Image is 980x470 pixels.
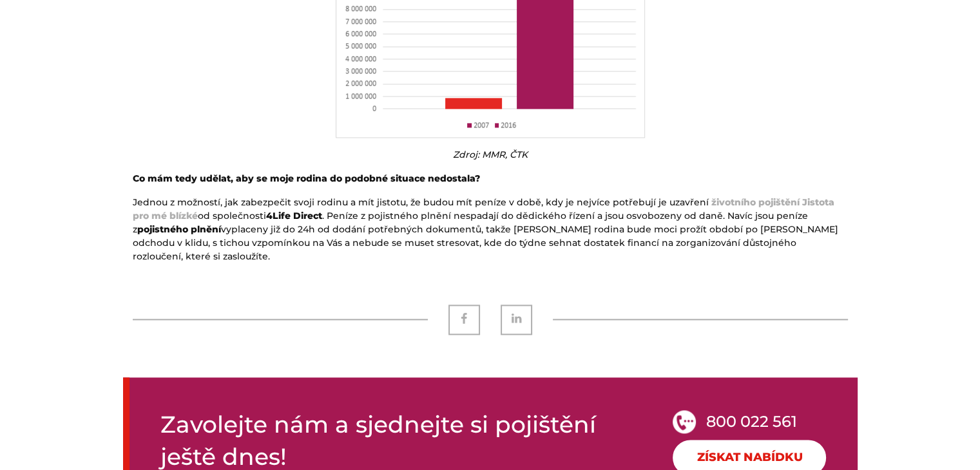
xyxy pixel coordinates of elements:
strong: 4Life Direct [266,210,322,221]
div: 800 022 561 [706,410,796,440]
strong: životního pojištění [711,196,800,208]
img: call-icon.png [673,410,696,433]
p: Jednou z možností, jak zabezpečit svoji rodinu a mít jistotu, že budou mít peníze v době, kdy je ... [133,196,848,263]
strong: Co mám tedy udělat, aby se moje rodina do podobné situace nedostala? [133,173,480,184]
em: Zdroj: MMR, ČTK [453,149,528,160]
strong: pojistného plnění [137,223,221,235]
strong: Jistota pro mé blízké [133,196,834,221]
a: životního pojištění Jistota pro mé blízké [133,196,834,221]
